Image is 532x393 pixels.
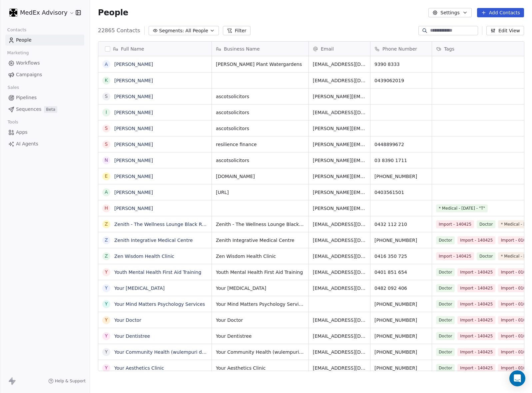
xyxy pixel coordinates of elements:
[5,138,84,149] a: AI Agents
[216,253,304,260] span: Zen Wisdom Health Clinic
[444,46,454,52] span: Tags
[114,301,205,307] a: Your Mind Matters Psychology Services
[436,300,455,308] span: Doctor
[5,83,22,93] span: Sales
[436,252,474,260] span: Import - 140425
[105,253,108,260] div: Z
[313,141,366,148] span: [PERSON_NAME][EMAIL_ADDRESS][DOMAIN_NAME]
[436,204,488,212] span: * Medical - [DATE] - "T"
[321,46,334,52] span: Email
[374,221,428,228] span: 0432 112 210
[509,370,525,386] div: Open Intercom Messenger
[105,61,108,68] div: A
[105,300,108,307] div: Y
[114,317,141,323] a: Your Doctor
[374,61,428,68] span: 9390 8333
[313,61,366,68] span: [EMAIL_ADDRESS][DOMAIN_NAME]
[313,189,366,196] span: [PERSON_NAME][EMAIL_ADDRESS]
[105,125,108,132] div: S
[114,333,150,339] a: Your Dentistree
[374,77,428,84] span: 0439062019
[313,205,366,212] span: [PERSON_NAME][EMAIL_ADDRESS][DOMAIN_NAME]
[114,286,165,291] a: Your [MEDICAL_DATA]
[382,46,417,52] span: Phone Number
[457,316,495,324] span: Import - 140425
[313,125,366,132] span: [PERSON_NAME][EMAIL_ADDRESS][DOMAIN_NAME]
[105,285,108,292] div: Y
[428,8,471,17] button: Settings
[313,173,366,180] span: [PERSON_NAME][EMAIL_ADDRESS][DOMAIN_NAME]
[98,27,140,35] span: 22865 Contacts
[477,252,495,260] span: Doctor
[186,27,208,34] span: All People
[374,349,428,355] span: [PHONE_NUMBER]
[216,93,304,100] span: ascotsolicitors
[114,270,201,275] a: Youth Mental Health First Aid Training
[216,125,304,132] span: ascotsolicitors
[216,285,304,292] span: Your [MEDICAL_DATA]
[114,126,153,131] a: [PERSON_NAME]
[105,364,108,371] div: Y
[457,364,495,372] span: Import - 140425
[105,77,108,84] div: K
[5,127,84,138] a: Apps
[105,316,108,323] div: Y
[105,93,108,100] div: S
[436,348,455,356] span: Doctor
[16,129,28,136] span: Apps
[48,378,86,384] a: Help & Support
[313,109,366,116] span: [EMAIL_ADDRESS][DOMAIN_NAME]
[436,364,455,372] span: Doctor
[16,60,40,67] span: Workflows
[5,117,21,127] span: Tools
[436,268,455,276] span: Doctor
[106,109,107,116] div: I
[98,8,128,18] span: People
[374,269,428,276] span: 0401 851 654
[224,46,260,52] span: Business Name
[8,7,71,18] button: MedEx Advisory
[216,237,304,244] span: Zenith Integrative Medical Centre
[16,37,32,44] span: People
[105,332,108,339] div: Y
[370,42,432,56] div: Phone Number
[457,236,495,244] span: Import - 140425
[216,141,304,148] span: resilience finance
[216,269,304,276] span: Youth Mental Health First Aid Training
[114,206,153,211] a: [PERSON_NAME]
[313,221,366,228] span: [EMAIL_ADDRESS][DOMAIN_NAME]
[121,46,144,52] span: Full Name
[436,236,455,244] span: Doctor
[313,317,366,323] span: [EMAIL_ADDRESS][DOMAIN_NAME]
[16,106,41,113] span: Sequences
[374,189,428,196] span: 0403561501
[105,221,108,228] div: Z
[4,48,32,58] span: Marketing
[114,158,153,163] a: [PERSON_NAME]
[374,301,428,307] span: [PHONE_NUMBER]
[477,8,524,17] button: Add Contacts
[216,333,304,339] span: Your Dentistree
[4,25,29,35] span: Contacts
[216,189,304,196] span: [URL]
[216,173,304,180] span: [DOMAIN_NAME]
[114,174,153,179] a: [PERSON_NAME]
[20,8,68,17] span: MedEx Advisory
[216,301,304,307] span: Your Mind Matters Psychology Services
[16,140,38,147] span: AI Agents
[309,42,370,56] div: Email
[5,104,84,115] a: SequencesBeta
[313,157,366,164] span: [PERSON_NAME][EMAIL_ADDRESS][DOMAIN_NAME]
[313,93,366,100] span: [PERSON_NAME][EMAIL_ADDRESS][DOMAIN_NAME]
[105,141,108,148] div: S
[114,349,273,355] a: Your Community Health (wulempuri dhumba - [GEOGRAPHIC_DATA])
[55,378,86,384] span: Help & Support
[5,92,84,103] a: Pipelines
[374,157,428,164] span: 03 8390 1711
[105,269,108,276] div: Y
[457,332,495,340] span: Import - 140425
[114,190,153,195] a: [PERSON_NAME]
[436,284,455,292] span: Doctor
[98,42,212,56] div: Full Name
[105,189,108,196] div: A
